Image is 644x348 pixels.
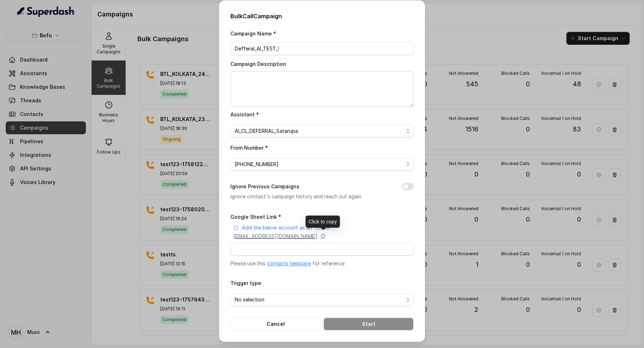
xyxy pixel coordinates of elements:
span: No selection [235,295,404,304]
p: Please use this for reference [230,260,414,267]
p: Ignore contact's campaign history and reach out again [230,192,391,201]
span: [PHONE_NUMBER] [235,160,404,169]
a: contacts template [267,260,311,266]
label: Google Sheet Link * [230,214,281,220]
p: Add the below account as an "Editor" [242,224,333,231]
label: Assistant * [230,111,259,117]
p: [EMAIL_ADDRESS][DOMAIN_NAME] [233,233,317,240]
label: Ignore Previous Campaigns [230,182,299,191]
button: AI_CL_DEFERRAL_Satarupa [230,125,414,137]
span: AI_CL_DEFERRAL_Satarupa [235,127,404,135]
button: Cancel [230,318,321,330]
label: Trigger type [230,280,261,286]
label: Campaign Description [230,61,286,67]
h2: Bulk Call Campaign [230,12,414,20]
label: From Number * [230,145,268,151]
label: Campaign Name * [230,30,276,37]
button: [PHONE_NUMBER] [230,158,414,171]
button: No selection [230,293,414,306]
button: Start [323,318,414,330]
div: Click to copy [306,216,340,228]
